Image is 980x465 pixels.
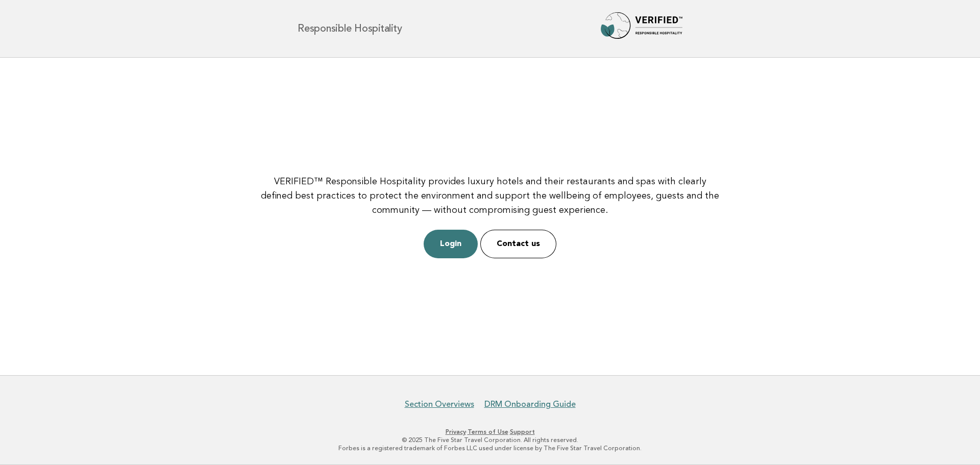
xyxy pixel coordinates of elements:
p: © 2025 The Five Star Travel Corporation. All rights reserved. [178,436,802,444]
a: DRM Onboarding Guide [484,399,576,409]
img: Forbes Travel Guide [601,12,682,45]
a: Support [510,428,535,435]
p: VERIFIED™ Responsible Hospitality provides luxury hotels and their restaurants and spas with clea... [257,175,723,217]
a: Contact us [480,230,556,258]
a: Section Overviews [405,399,474,409]
h1: Responsible Hospitality [298,23,402,34]
p: · · [178,428,802,436]
p: Forbes is a registered trademark of Forbes LLC used under license by The Five Star Travel Corpora... [178,444,802,452]
a: Terms of Use [468,428,508,435]
a: Login [424,230,478,258]
a: Privacy [446,428,466,435]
